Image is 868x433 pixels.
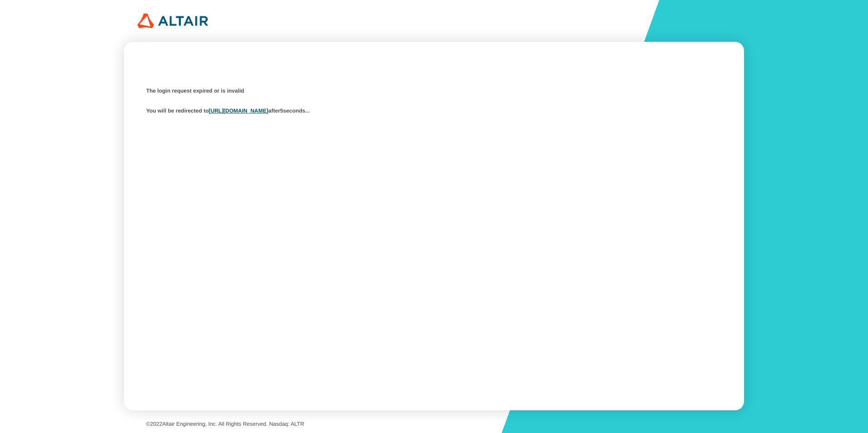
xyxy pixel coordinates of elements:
[146,421,722,428] p: © Altair Engineering, Inc. All Rights Reserved. Nasdaq: ALTR
[209,108,268,114] a: [URL][DOMAIN_NAME]
[150,421,163,427] span: 2022
[146,108,310,114] b: You will be redirected to after seconds...
[280,108,283,114] span: 5
[146,88,244,94] b: The login request expired or is invalid
[138,14,208,28] img: 320px-Altair_logo.png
